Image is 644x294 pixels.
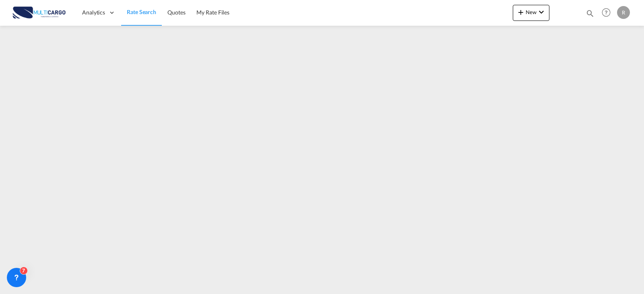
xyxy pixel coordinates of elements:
[586,9,594,18] md-icon: icon-magnify
[516,9,546,15] span: New
[586,9,594,21] div: icon-magnify
[617,6,630,19] div: R
[12,4,66,22] img: 82db67801a5411eeacfdbd8acfa81e61.png
[82,8,105,16] span: Analytics
[167,9,185,16] span: Quotes
[599,6,617,20] div: Help
[196,9,229,16] span: My Rate Files
[127,8,156,15] span: Rate Search
[513,5,549,21] button: icon-plus 400-fgNewicon-chevron-down
[516,7,526,17] md-icon: icon-plus 400-fg
[537,7,546,17] md-icon: icon-chevron-down
[599,6,613,19] span: Help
